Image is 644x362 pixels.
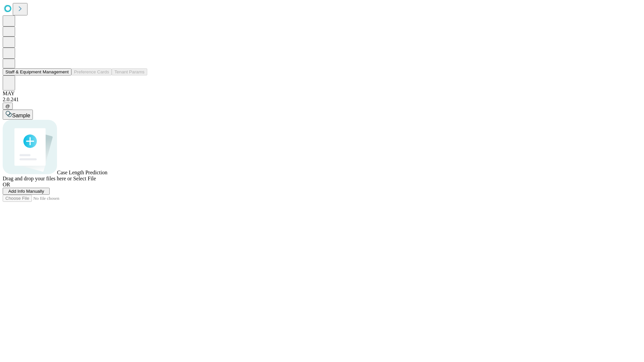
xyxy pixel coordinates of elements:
button: Preference Cards [71,68,112,75]
div: 2.0.241 [3,97,641,103]
span: OR [3,182,10,187]
button: Add Info Manually [3,188,50,195]
span: Sample [12,113,30,118]
span: Drag and drop your files here or [3,176,72,181]
div: MAY [3,90,641,97]
button: Sample [3,110,33,120]
button: Tenant Params [112,68,147,75]
span: @ [5,104,10,109]
button: Staff & Equipment Management [3,68,71,75]
button: @ [3,103,13,110]
span: Add Info Manually [8,189,44,194]
span: Case Length Prediction [57,170,107,175]
span: Select File [73,176,96,181]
